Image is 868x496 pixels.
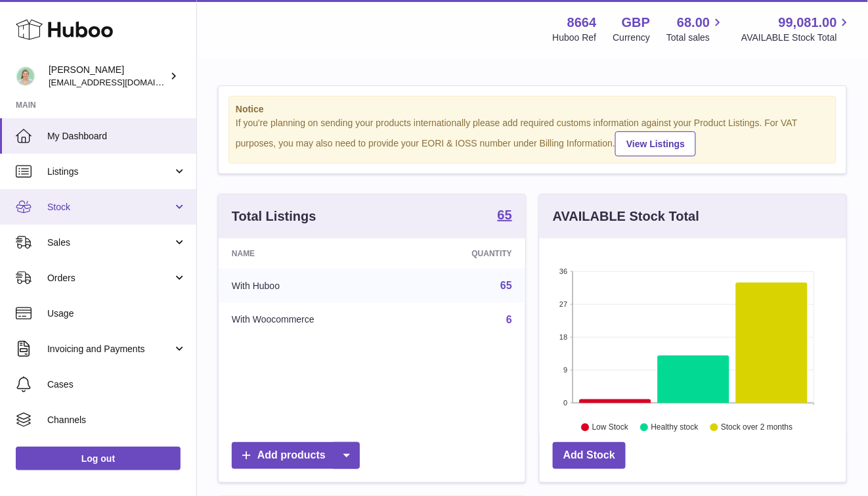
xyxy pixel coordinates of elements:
[622,14,650,32] strong: GBP
[500,280,512,291] a: 65
[559,333,567,341] text: 18
[559,300,567,308] text: 27
[563,399,567,407] text: 0
[47,130,186,143] span: My Dashboard
[219,303,409,337] td: With Woocommerce
[563,366,567,374] text: 9
[47,414,186,426] span: Channels
[236,103,829,116] strong: Notice
[613,32,651,44] div: Currency
[559,267,567,275] text: 36
[615,131,696,156] a: View Listings
[219,269,409,303] td: With Huboo
[409,238,525,269] th: Quantity
[49,77,193,87] span: [EMAIL_ADDRESS][DOMAIN_NAME]
[553,442,626,469] a: Add Stock
[232,442,360,469] a: Add products
[592,422,629,432] text: Low Stock
[47,201,173,214] span: Stock
[721,422,792,432] text: Stock over 2 months
[16,447,181,470] a: Log out
[506,314,512,325] a: 6
[677,14,710,32] span: 68.00
[498,208,512,221] strong: 65
[47,166,173,178] span: Listings
[741,14,852,44] a: 99,081.00 AVAILABLE Stock Total
[236,117,829,156] div: If you're planning on sending your products internationally please add required customs informati...
[47,237,173,249] span: Sales
[651,422,699,432] text: Healthy stock
[666,14,725,44] a: 68.00 Total sales
[567,14,597,32] strong: 8664
[49,64,167,89] div: [PERSON_NAME]
[232,208,316,225] h3: Total Listings
[498,208,512,224] a: 65
[553,32,597,44] div: Huboo Ref
[666,32,725,44] span: Total sales
[741,32,852,44] span: AVAILABLE Stock Total
[553,208,699,225] h3: AVAILABLE Stock Total
[47,378,186,391] span: Cases
[16,66,35,86] img: hello@thefacialcuppingexpert.com
[47,343,173,355] span: Invoicing and Payments
[219,238,409,269] th: Name
[47,307,186,320] span: Usage
[47,272,173,284] span: Orders
[779,14,837,32] span: 99,081.00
